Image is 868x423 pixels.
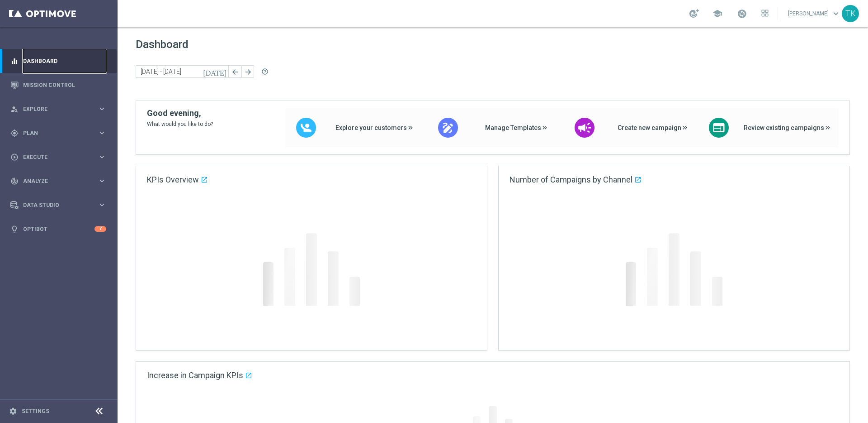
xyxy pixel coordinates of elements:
[10,201,98,209] div: Data Studio
[10,82,107,89] button: Mission Control
[98,177,106,185] i: keyboard_arrow_right
[10,105,98,113] div: Explore
[94,226,106,232] div: 7
[23,178,98,184] span: Analyze
[10,178,107,185] button: track_changes Analyze keyboard_arrow_right
[98,201,106,209] i: keyboard_arrow_right
[10,225,19,233] i: lightbulb
[10,57,19,65] i: equalizer
[10,153,98,161] div: Execute
[10,73,106,97] div: Mission Control
[10,105,19,113] i: person_search
[23,73,106,97] a: Mission Control
[10,202,107,209] button: Data Studio keyboard_arrow_right
[10,226,107,233] button: lightbulb Optibot 7
[10,129,19,137] i: gps_fixed
[10,130,107,137] button: gps_fixed Plan keyboard_arrow_right
[842,5,859,22] div: TK
[831,9,841,19] span: keyboard_arrow_down
[23,154,98,160] span: Execute
[23,49,106,73] a: Dashboard
[98,153,106,161] i: keyboard_arrow_right
[23,217,94,241] a: Optibot
[10,49,106,73] div: Dashboard
[10,153,19,161] i: play_circle_outline
[22,409,49,414] a: Settings
[10,154,107,161] button: play_circle_outline Execute keyboard_arrow_right
[10,177,19,185] i: track_changes
[98,105,106,113] i: keyboard_arrow_right
[23,202,98,208] span: Data Studio
[23,106,98,112] span: Explore
[9,407,17,415] i: settings
[787,7,842,20] a: [PERSON_NAME]keyboard_arrow_down
[10,129,98,137] div: Plan
[98,129,106,137] i: keyboard_arrow_right
[10,217,106,241] div: Optibot
[10,106,107,113] button: person_search Explore keyboard_arrow_right
[712,9,722,19] span: school
[10,177,98,185] div: Analyze
[23,130,98,136] span: Plan
[10,58,107,65] button: equalizer Dashboard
